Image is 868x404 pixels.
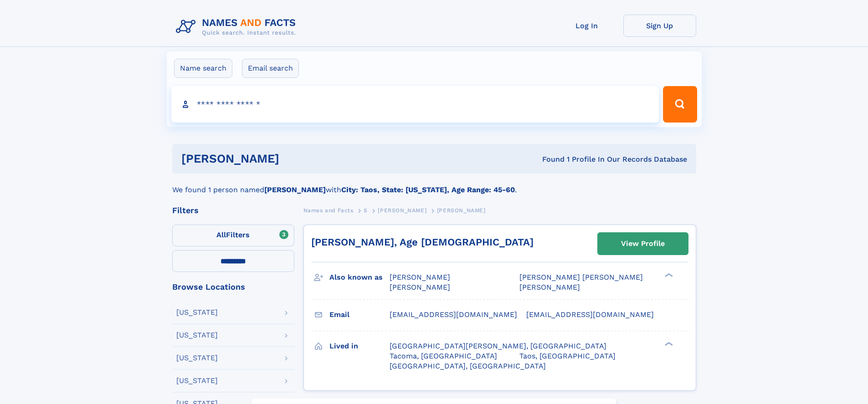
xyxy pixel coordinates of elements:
label: Name search [174,59,232,78]
span: [PERSON_NAME] [437,207,486,214]
div: [US_STATE] [176,332,218,339]
span: Tacoma, [GEOGRAPHIC_DATA] [390,352,497,360]
div: ❯ [663,341,673,347]
h3: Lived in [329,338,390,354]
h3: Email [329,307,390,322]
span: [PERSON_NAME] [390,283,450,291]
div: Browse Locations [172,283,294,291]
div: [US_STATE] [176,377,218,384]
b: [PERSON_NAME] [264,185,326,194]
span: [GEOGRAPHIC_DATA], [GEOGRAPHIC_DATA] [390,362,546,370]
a: View Profile [598,233,688,255]
span: [PERSON_NAME] [519,283,580,291]
span: [EMAIL_ADDRESS][DOMAIN_NAME] [526,310,654,319]
a: [PERSON_NAME] [378,205,426,216]
span: [GEOGRAPHIC_DATA][PERSON_NAME], [GEOGRAPHIC_DATA] [390,342,606,350]
div: ❯ [663,272,673,278]
span: S [364,207,368,214]
a: [PERSON_NAME], Age [DEMOGRAPHIC_DATA] [311,236,534,248]
label: Filters [172,225,294,246]
input: search input [171,86,659,123]
span: Taos, [GEOGRAPHIC_DATA] [519,352,616,360]
button: Search Button [663,86,697,123]
h1: [PERSON_NAME] [181,153,411,164]
a: S [364,205,368,216]
span: [PERSON_NAME] [PERSON_NAME] [519,273,643,281]
span: [EMAIL_ADDRESS][DOMAIN_NAME] [390,310,517,319]
b: City: Taos, State: [US_STATE], Age Range: 45-60 [341,185,515,194]
div: [US_STATE] [176,354,218,362]
div: View Profile [621,233,665,254]
div: Filters [172,206,294,215]
a: Log In [550,15,623,37]
a: Sign Up [623,15,696,37]
div: Found 1 Profile In Our Records Database [411,154,687,164]
div: [US_STATE] [176,309,218,316]
span: [PERSON_NAME] [390,273,450,281]
h3: Also known as [329,270,390,285]
img: Logo Names and Facts [172,15,303,39]
div: We found 1 person named with . [172,174,696,195]
span: [PERSON_NAME] [378,207,426,214]
a: Names and Facts [303,205,354,216]
span: All [216,230,226,239]
label: Email search [242,59,299,78]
